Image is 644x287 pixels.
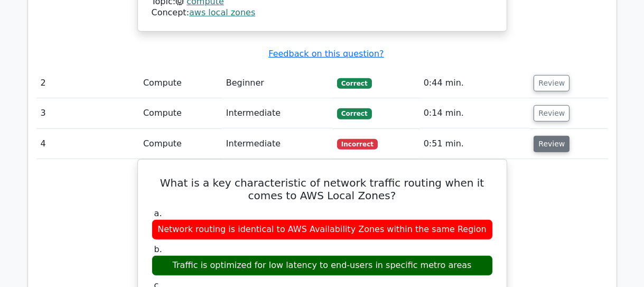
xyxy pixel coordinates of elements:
button: Review [534,75,570,91]
td: 4 [36,129,139,159]
td: 0:14 min. [419,98,530,128]
a: aws local zones [189,7,255,17]
span: b. [154,244,162,254]
td: 0:51 min. [419,129,530,159]
div: Traffic is optimized for low latency to end-users in specific metro areas [152,255,493,276]
td: 2 [36,68,139,98]
span: Correct [337,78,371,89]
span: Incorrect [337,139,378,150]
div: Concept: [152,7,493,18]
button: Review [534,105,570,122]
span: a. [154,208,162,218]
a: Feedback on this question? [268,49,384,59]
td: Compute [139,98,222,128]
td: 0:44 min. [419,68,530,98]
button: Review [534,136,570,152]
td: Intermediate [222,98,333,128]
td: Intermediate [222,129,333,159]
div: Network routing is identical to AWS Availability Zones within the same Region [152,219,493,240]
span: Correct [337,108,371,119]
td: Compute [139,129,222,159]
td: Beginner [222,68,333,98]
h5: What is a key characteristic of network traffic routing when it comes to AWS Local Zones? [151,177,494,202]
td: Compute [139,68,222,98]
td: 3 [36,98,139,128]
